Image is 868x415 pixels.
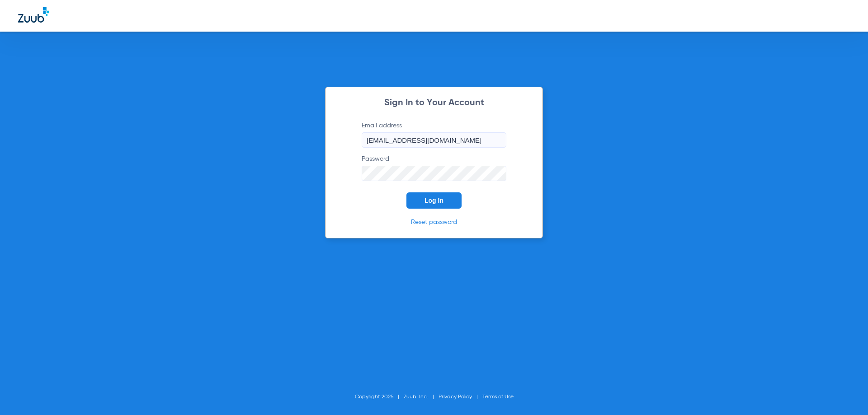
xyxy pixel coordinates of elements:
[482,394,514,400] a: Terms of Use
[362,154,506,181] label: Password
[355,392,404,401] li: Copyright 2025
[404,392,439,401] li: Zuub, Inc.
[425,197,443,204] span: Log In
[348,98,520,107] h2: Sign In to Your Account
[411,219,457,225] a: Reset password
[362,121,506,148] label: Email address
[362,166,506,181] input: Password
[362,132,506,148] input: Email address
[18,7,49,23] img: Zuub Logo
[439,394,472,400] a: Privacy Policy
[406,192,462,209] button: Log In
